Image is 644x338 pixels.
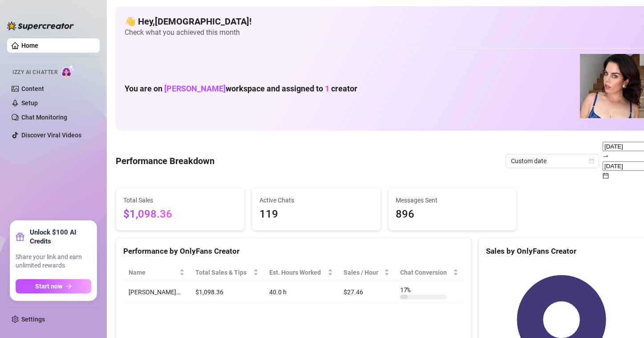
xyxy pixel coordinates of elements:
td: 40.0 h [264,281,338,303]
a: Setup [21,99,38,107]
button: Start nowarrow-right [16,279,91,293]
span: Active Chats [259,195,373,205]
span: 1 [325,84,329,93]
span: Total Sales & Tips [195,268,251,277]
span: Custom date [511,154,594,168]
span: Total Sales [123,195,237,205]
th: Sales / Hour [338,264,394,281]
strong: Unlock $100 AI Credits [30,228,91,246]
span: arrow-right [66,283,72,289]
span: Start now [35,283,62,290]
h4: Performance Breakdown [116,155,215,167]
span: gift [16,232,24,241]
a: Settings [21,316,45,323]
span: Chat Conversion [400,268,451,277]
a: Content [21,85,44,92]
img: AI Chatter [61,65,75,78]
img: Lauren [580,54,644,118]
th: Total Sales & Tips [190,264,264,281]
span: Check what you achieved this month [125,28,644,37]
span: calendar [603,173,609,179]
a: Discover Viral Videos [21,132,81,139]
span: to [603,153,609,160]
h1: You are on workspace and assigned to creator [125,84,357,94]
th: Chat Conversion [395,264,464,281]
td: [PERSON_NAME]… [123,281,190,303]
a: Home [21,42,38,49]
span: $1,098.36 [123,206,237,223]
div: Est. Hours Worked [269,268,326,277]
div: Performance by OnlyFans Creator [123,245,464,257]
span: swap-right [603,153,609,159]
img: logo-BBDzfeDw.svg [7,21,74,30]
span: Izzy AI Chatter [12,68,57,77]
span: Name [129,268,178,277]
a: Chat Monitoring [21,114,67,121]
span: 896 [396,206,510,223]
span: Messages Sent [396,195,510,205]
span: 17 % [400,285,414,295]
span: 119 [259,206,373,223]
span: Share your link and earn unlimited rewards [16,253,91,270]
th: Name [123,264,190,281]
h4: 👋 Hey, [DEMOGRAPHIC_DATA] ! [125,15,644,28]
span: Sales / Hour [344,268,382,277]
span: calendar [589,158,594,164]
span: [PERSON_NAME] [164,84,226,93]
td: $27.46 [338,281,394,303]
td: $1,098.36 [190,281,264,303]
